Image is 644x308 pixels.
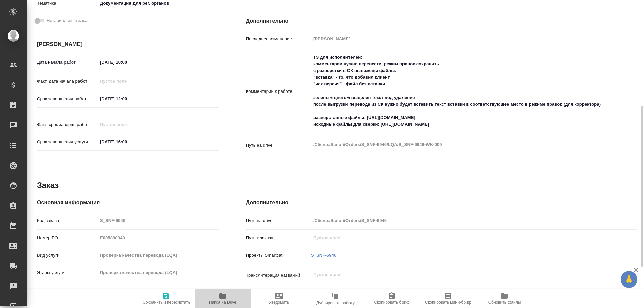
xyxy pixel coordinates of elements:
[98,57,156,67] input: ✎ Введи что-нибудь
[251,289,307,308] button: Уведомить
[98,120,156,129] input: Пустое поле
[246,17,637,25] h4: Дополнительно
[37,199,219,207] h4: Основная информация
[311,34,604,44] input: Пустое поле
[195,289,251,308] button: Папка на Drive
[37,180,59,191] h2: Заказ
[98,76,156,86] input: Пустое поле
[98,215,219,225] input: Пустое поле
[37,252,98,259] p: Вид услуги
[246,142,311,149] p: Путь на drive
[374,300,409,305] span: Скопировать бриф
[37,40,219,48] h4: [PERSON_NAME]
[138,289,195,308] button: Сохранить и пересчитать
[98,94,156,104] input: ✎ Введи что-нибудь
[311,52,604,130] textarea: ТЗ для исполнителей: комментарии нужно перевести, режим правок сохранить с разверстки в СК выложе...
[246,217,311,224] p: Путь на drive
[209,300,236,305] span: Папка на Drive
[37,235,98,241] p: Номер РО
[246,272,311,279] p: Транслитерация названий
[246,88,311,95] p: Комментарий к работе
[269,300,289,305] span: Уведомить
[307,289,364,308] button: Дублировать работу
[37,78,98,85] p: Факт. дата начала работ
[311,233,604,243] input: Пустое поле
[311,139,604,150] textarea: /Clients/Sanofi/Orders/S_SNF-6946/LQA/S_SNF-6946-WK-009
[621,271,637,288] button: 🙏
[98,233,219,243] input: Пустое поле
[37,121,98,128] p: Факт. срок заверш. работ
[311,253,336,258] a: S_SNF-6946
[37,217,98,224] p: Код заказа
[476,289,533,308] button: Обновить файлы
[420,289,476,308] button: Скопировать мини-бриф
[98,250,219,260] input: Пустое поле
[316,301,355,305] span: Дублировать работу
[246,252,311,259] p: Проекты Smartcat
[311,215,604,225] input: Пустое поле
[364,289,420,308] button: Скопировать бриф
[37,59,98,66] p: Дата начала работ
[47,17,89,24] span: Нотариальный заказ
[143,300,190,305] span: Сохранить и пересчитать
[623,272,635,287] span: 🙏
[98,137,156,147] input: ✎ Введи что-нибудь
[246,36,311,42] p: Последнее изменение
[98,268,219,278] input: Пустое поле
[488,300,521,305] span: Обновить файлы
[37,96,98,102] p: Срок завершения работ
[246,199,637,207] h4: Дополнительно
[37,139,98,145] p: Срок завершения услуги
[246,235,311,241] p: Путь к заказу
[37,269,98,276] p: Этапы услуги
[425,300,471,305] span: Скопировать мини-бриф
